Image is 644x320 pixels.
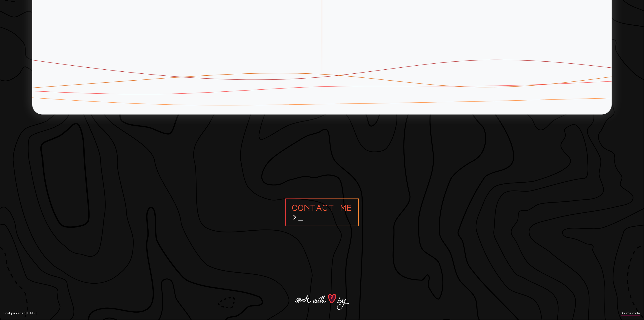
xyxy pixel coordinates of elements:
[292,203,352,212] span: Contact me
[621,310,641,316] a: Source code
[295,294,349,310] svg: Made with love by: Renato Böhler
[26,311,37,315] time: [DATE]
[4,310,37,316] span: September 1, 2025 at 3:12 PM
[292,212,304,222] span: >
[285,199,359,226] button: Contact me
